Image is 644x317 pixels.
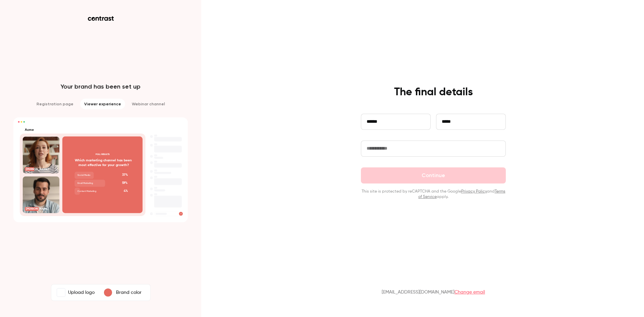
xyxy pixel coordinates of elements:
p: Your brand has been set up [61,83,141,91]
a: Terms of Service [418,190,505,199]
li: Webinar channel [128,99,169,109]
a: Privacy Policy [461,190,487,194]
button: Brand color [99,286,149,299]
p: [EMAIL_ADDRESS][DOMAIN_NAME] [382,289,485,296]
h4: The final details [394,86,473,99]
p: Brand color [116,289,142,296]
text: Acme [25,128,34,131]
li: Registration page [33,99,77,109]
text: Acme [47,144,52,146]
p: This site is protected by reCAPTCHA and the Google and apply. [361,189,506,200]
label: AcmeUpload logo [53,286,99,299]
li: Viewer experience [80,99,125,109]
a: Change email [454,290,485,295]
img: Acme [57,288,65,297]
